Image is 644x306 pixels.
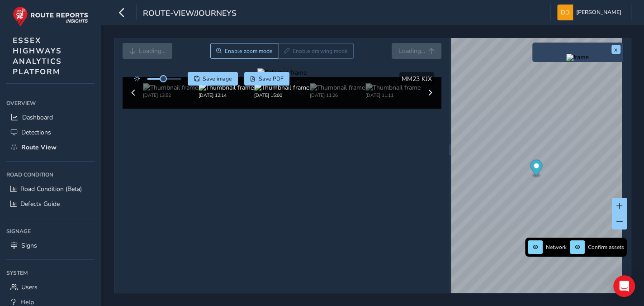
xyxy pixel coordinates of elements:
button: Preview frame [535,54,620,60]
div: Overview [6,96,95,110]
span: route-view/journeys [143,8,237,20]
span: Confirm assets [588,244,624,251]
span: Route View [21,143,57,152]
div: [DATE] 13:52 [143,92,198,99]
div: System [6,266,95,280]
div: [DATE] 15:00 [254,92,309,99]
a: Road Condition (Beta) [6,182,95,196]
span: Save image [203,75,232,82]
div: [DATE] 11:26 [310,92,365,99]
img: Thumbnail frame [254,83,309,92]
span: Defects Guide [20,200,60,208]
div: Road Condition [6,168,95,182]
span: [PERSON_NAME] [576,5,621,20]
span: Road Condition (Beta) [20,185,82,193]
a: Users [6,280,95,295]
img: Thumbnail frame [143,83,198,92]
div: [DATE] 11:11 [365,92,421,99]
button: Zoom [210,43,279,59]
button: PDF [244,72,290,86]
img: diamond-layout [557,5,573,20]
span: MM23 KJX [402,75,432,83]
span: Enable zoom mode [225,48,273,55]
span: ESSEX HIGHWAYS ANALYTICS PLATFORM [13,35,62,77]
a: Route View [6,140,95,155]
a: Detections [6,125,95,140]
span: Detections [21,128,51,137]
span: Users [21,283,38,292]
div: [DATE] 12:14 [199,92,254,99]
img: frame [566,54,589,61]
button: x [611,45,620,54]
button: [PERSON_NAME] [557,5,625,20]
button: Save [188,72,238,86]
img: rr logo [13,6,88,27]
a: Defects Guide [6,196,95,211]
a: Dashboard [6,110,95,125]
span: Dashboard [22,113,53,122]
span: Save PDF [259,75,284,82]
img: Thumbnail frame [199,83,254,92]
span: Network [546,244,567,251]
a: Signs [6,238,95,253]
img: Thumbnail frame [310,83,365,92]
div: Map marker [530,160,543,178]
img: Thumbnail frame [365,83,421,92]
span: Signs [21,241,37,250]
div: Open Intercom Messenger [613,275,635,297]
div: Signage [6,225,95,238]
